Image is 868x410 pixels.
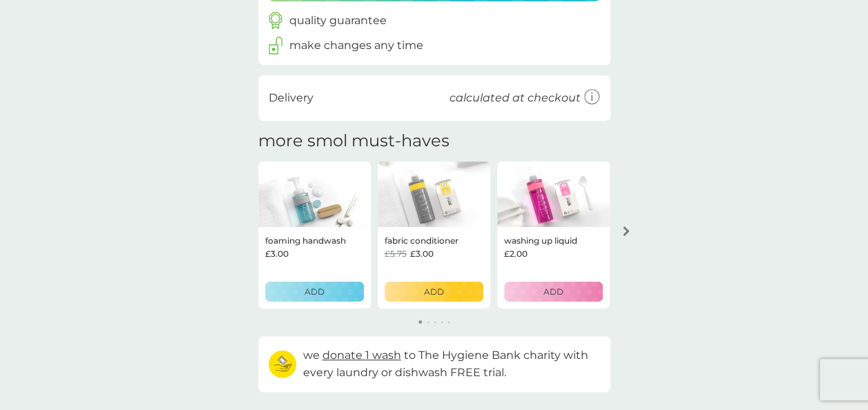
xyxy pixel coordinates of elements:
span: £2.00 [504,247,528,260]
button: ADD [504,282,603,302]
p: calculated at checkout [450,89,581,107]
p: washing up liquid [504,234,577,247]
p: ADD [305,285,325,298]
p: Delivery [269,89,314,107]
p: foaming handwash [265,234,346,247]
span: £5.75 [385,247,407,260]
h2: more smol must-haves [258,131,450,151]
p: ADD [424,285,444,298]
p: quality guarantee [289,12,387,30]
p: ADD [543,285,563,298]
p: fabric conditioner [385,234,459,247]
button: ADD [385,282,483,302]
p: we to The Hygiene Bank charity with every laundry or dishwash FREE trial. [303,346,600,382]
span: £3.00 [265,247,289,260]
button: ADD [265,282,364,302]
span: £3.00 [410,247,434,260]
p: make changes any time [289,37,423,55]
span: donate 1 wash [322,349,401,362]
